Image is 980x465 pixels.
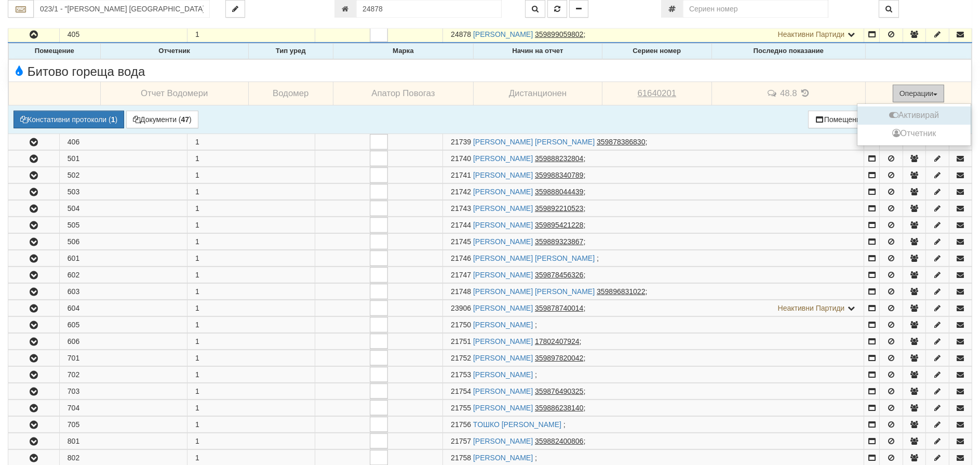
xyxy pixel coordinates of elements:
[473,454,533,462] a: [PERSON_NAME]
[451,354,471,362] span: Партида №
[333,44,473,59] th: Марка
[14,111,124,128] button: Констативни протоколи (1)
[248,44,333,59] th: Тип уред
[333,82,473,105] td: Апатор Повогаз
[473,254,595,262] a: [PERSON_NAME] [PERSON_NAME]
[535,30,583,38] tcxspan: Call 359899059802 via 3CX
[637,88,676,98] tcxspan: Call 61640201 via 3CX
[535,271,583,279] tcxspan: Call 359878456326 via 3CX
[59,26,187,43] td: 405
[59,267,187,283] td: 602
[451,287,471,296] span: Партида №
[535,171,583,179] tcxspan: Call 359988340789 via 3CX
[451,370,471,379] span: Партида №
[187,167,315,183] td: 1
[535,221,583,229] tcxspan: Call 359895421228 via 3CX
[187,26,315,43] td: 1
[451,188,471,196] span: Партида №
[187,250,315,267] td: 1
[473,420,561,429] a: TОШКО [PERSON_NAME]
[451,221,471,229] span: Партида №
[187,400,315,416] td: 1
[451,387,471,395] span: Партида №
[443,26,864,43] td: ;
[187,267,315,283] td: 1
[473,271,533,279] a: [PERSON_NAME]
[473,370,533,379] a: [PERSON_NAME]
[187,383,315,400] td: 1
[443,184,864,200] td: ;
[893,85,945,102] button: Операции
[59,350,187,366] td: 701
[187,300,315,316] td: 1
[443,284,864,300] td: ;
[187,367,315,383] td: 1
[473,321,533,329] a: [PERSON_NAME]
[451,237,471,246] span: Партида №
[473,30,533,38] a: [PERSON_NAME]
[535,204,583,212] tcxspan: Call 359892210523 via 3CX
[9,44,101,59] th: Помещение
[535,437,583,445] tcxspan: Call 359882400806 via 3CX
[443,317,864,333] td: ;
[187,151,315,167] td: 1
[443,350,864,366] td: ;
[473,171,533,179] a: [PERSON_NAME]
[451,404,471,412] span: Партида №
[535,354,583,362] tcxspan: Call 359897820042 via 3CX
[59,217,187,233] td: 505
[59,334,187,350] td: 606
[59,400,187,416] td: 704
[187,433,315,449] td: 1
[443,367,864,383] td: ;
[187,217,315,233] td: 1
[451,437,471,445] span: Партида №
[473,138,595,146] a: [PERSON_NAME] [PERSON_NAME]
[473,188,533,196] a: [PERSON_NAME]
[451,138,471,146] span: Партида №
[473,387,533,395] a: [PERSON_NAME]
[473,304,533,312] a: [PERSON_NAME]
[451,204,471,212] span: Партида №
[443,433,864,449] td: ;
[451,454,471,462] span: Партида №
[187,334,315,350] td: 1
[187,184,315,200] td: 1
[443,267,864,283] td: ;
[111,115,115,124] b: 1
[59,184,187,200] td: 503
[451,30,471,38] span: Партида №
[59,234,187,250] td: 506
[451,337,471,346] span: Партида №
[59,300,187,316] td: 604
[59,201,187,217] td: 504
[473,44,602,59] th: Начин на отчет
[59,383,187,400] td: 703
[860,109,968,122] button: Активирай
[59,284,187,300] td: 603
[443,234,864,250] td: ;
[535,188,583,196] tcxspan: Call 359888044439 via 3CX
[187,234,315,250] td: 1
[451,154,471,163] span: Партида №
[187,417,315,433] td: 1
[443,250,864,267] td: ;
[778,304,845,312] span: Неактивни Партиди
[187,284,315,300] td: 1
[443,417,864,433] td: ;
[860,127,968,140] button: Отчетник
[187,350,315,366] td: 1
[59,151,187,167] td: 501
[59,317,187,333] td: 605
[141,88,208,98] span: Отчет Водомери
[808,111,871,128] button: Помещения
[443,151,864,167] td: ;
[126,111,198,128] button: Документи (47)
[473,354,533,362] a: [PERSON_NAME]
[473,404,533,412] a: [PERSON_NAME]
[535,237,583,246] tcxspan: Call 359889323867 via 3CX
[473,237,533,246] a: [PERSON_NAME]
[473,82,602,105] td: Дистанционен
[473,221,533,229] a: [PERSON_NAME]
[767,88,780,98] span: История на забележките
